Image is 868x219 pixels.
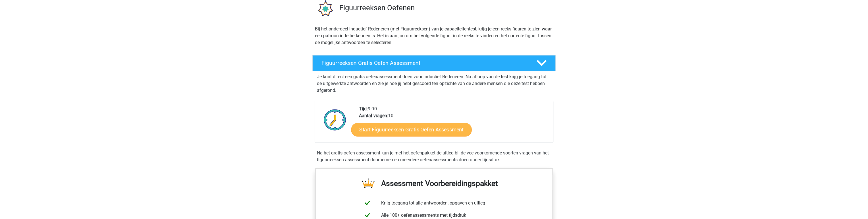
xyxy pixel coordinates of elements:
a: Figuurreeksen Gratis Oefen Assessment [310,55,558,71]
h4: Figuurreeksen Gratis Oefen Assessment [321,60,527,66]
div: 9:00 10 [355,106,553,142]
h3: Figuurreeksen Oefenen [339,3,551,12]
a: Start Figuurreeksen Gratis Oefen Assessment [351,123,472,136]
b: Aantal vragen: [359,113,388,118]
p: Bij het onderdeel Inductief Redeneren (met Figuurreeksen) van je capaciteitentest, krijg je een r... [315,26,553,46]
b: Tijd: [359,106,368,111]
img: Klok [321,106,349,134]
div: Na het gratis oefen assessment kun je met het oefenpakket de uitleg bij de veelvoorkomende soorte... [315,150,553,163]
p: Je kunt direct een gratis oefenassessment doen voor Inductief Redeneren. Na afloop van de test kr... [317,73,551,94]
